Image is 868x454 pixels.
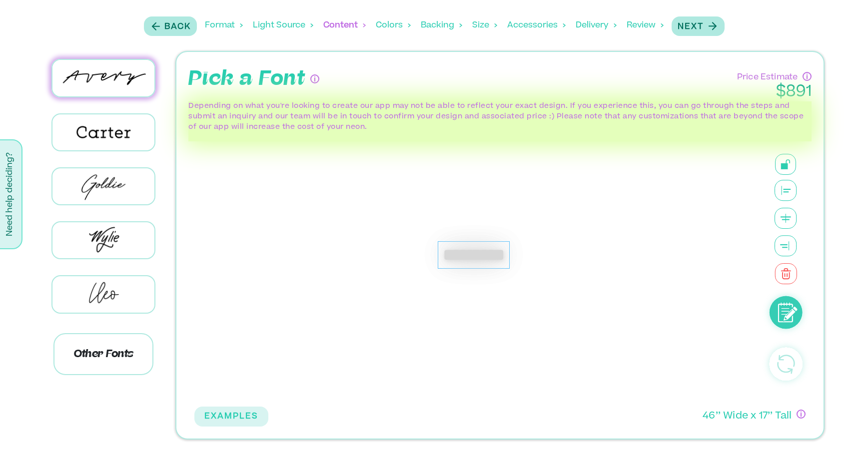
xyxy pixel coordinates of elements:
[323,10,366,41] div: Content
[52,168,155,204] img: Goldie
[703,410,792,424] p: 46 ’’ Wide x 17 ’’ Tall
[737,69,798,83] p: Price Estimate
[52,276,155,312] img: Cleo
[421,10,462,41] div: Backing
[507,10,566,41] div: Accessories
[52,114,155,150] img: Carter
[576,10,617,41] div: Delivery
[627,10,664,41] div: Review
[678,21,704,33] p: Next
[803,72,812,81] div: Have questions about pricing or just need a human touch? Go through the process and submit an inq...
[188,101,812,133] p: Depending on what you're looking to create our app may not be able to reflect your exact design. ...
[797,410,806,419] div: If you have questions about size, or if you can’t design exactly what you want here, no worries! ...
[52,60,155,96] img: Avery
[53,333,154,375] p: Other Fonts
[472,10,497,41] div: Size
[376,10,411,41] div: Colors
[144,16,197,36] button: Back
[194,407,268,427] button: EXAMPLES
[253,10,313,41] div: Light Source
[672,16,725,36] button: Next
[164,21,191,33] p: Back
[52,222,155,258] img: Wylie
[188,64,305,94] p: Pick a Font
[818,406,868,454] iframe: Chat Widget
[737,83,812,101] p: $ 891
[205,10,243,41] div: Format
